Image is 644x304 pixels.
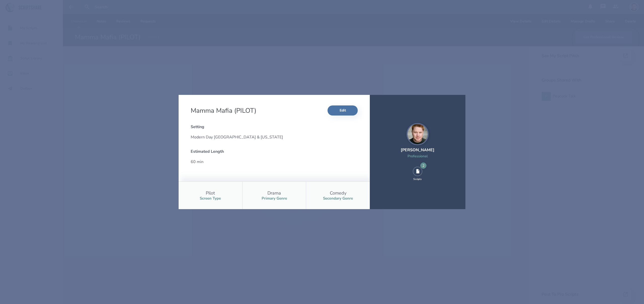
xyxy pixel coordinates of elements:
[191,134,358,141] div: Modern Day [GEOGRAPHIC_DATA] & [US_STATE]
[413,177,422,181] div: Scripts
[191,158,270,165] div: 60 min
[401,154,434,159] div: Professional
[413,167,422,181] div: 2 Scripts
[407,123,429,145] img: user_1750438422-crop.jpg
[328,105,358,116] button: Edit
[262,196,287,201] div: Primary Genre
[401,123,434,165] a: [PERSON_NAME]Professional
[323,196,353,201] div: Secondary Genre
[191,124,358,130] div: Setting
[420,163,426,169] div: 2
[330,190,346,196] div: Comedy
[401,147,434,153] div: [PERSON_NAME]
[191,106,258,115] h2: Mamma Mafia (PILOT)
[206,190,215,196] div: Pilot
[267,190,281,196] div: Drama
[200,196,221,201] div: Screen Type
[191,149,270,154] div: Estimated Length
